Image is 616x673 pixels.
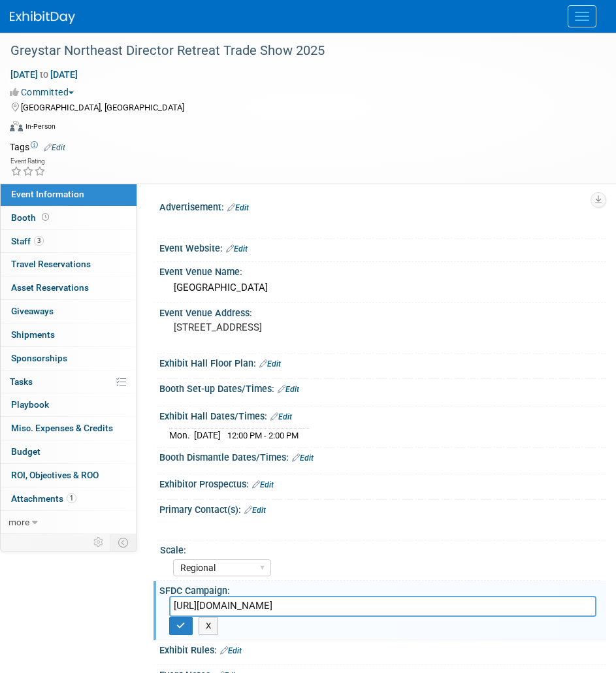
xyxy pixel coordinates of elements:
span: 12:00 PM - 2:00 PM [227,431,299,440]
div: Exhibitor Prospectus: [159,474,606,491]
a: Edit [270,412,292,421]
div: In-Person [25,122,56,131]
button: Menu [568,5,596,27]
a: Shipments [1,323,137,346]
a: ROI, Objectives & ROO [1,464,137,487]
div: Event Venue Name: [159,262,606,278]
div: Exhibit Rules: [159,640,606,657]
img: Format-Inperson.png [10,121,23,131]
td: Toggle Event Tabs [110,534,137,551]
a: Travel Reservations [1,253,137,276]
span: Budget [11,446,41,457]
button: Committed [10,86,79,99]
a: Edit [252,480,274,489]
div: SFDC Campaign: [159,581,606,597]
div: [GEOGRAPHIC_DATA] [169,278,596,298]
div: Exhibit Hall Dates/Times: [159,406,606,423]
a: Sponsorships [1,347,137,370]
span: Event Information [11,189,84,199]
td: Tags [10,140,65,154]
span: Shipments [11,329,55,340]
td: Personalize Event Tab Strip [88,534,110,551]
a: Booth [1,206,137,229]
a: Tasks [1,370,137,393]
a: Edit [44,143,65,152]
span: Travel Reservations [11,259,91,269]
a: Edit [226,244,248,254]
div: Scale: [160,540,600,557]
a: Attachments1 [1,487,137,510]
span: [GEOGRAPHIC_DATA], [GEOGRAPHIC_DATA] [21,103,184,112]
a: Edit [292,453,314,463]
a: more [1,511,137,534]
div: Event Format [10,119,600,139]
a: Staff3 [1,230,137,253]
span: Playbook [11,399,49,410]
div: Exhibit Hall Floor Plan: [159,353,606,370]
div: Primary Contact(s): [159,500,606,517]
a: Edit [259,359,281,369]
span: [DATE] [DATE] [10,69,78,80]
a: Edit [278,385,299,394]
span: Booth [11,212,52,223]
a: Edit [220,646,242,655]
span: Sponsorships [11,353,67,363]
a: Playbook [1,393,137,416]
div: Event Rating [10,158,46,165]
div: Advertisement: [159,197,606,214]
img: ExhibitDay [10,11,75,24]
td: Mon. [169,429,194,442]
span: Giveaways [11,306,54,316]
a: Event Information [1,183,137,206]
div: Booth Set-up Dates/Times: [159,379,606,396]
a: Misc. Expenses & Credits [1,417,137,440]
span: Booth not reserved yet [39,212,52,222]
a: Budget [1,440,137,463]
span: Tasks [10,376,33,387]
td: [DATE] [194,429,221,442]
span: more [8,517,29,527]
a: Edit [227,203,249,212]
span: Misc. Expenses & Credits [11,423,113,433]
span: 1 [67,493,76,503]
a: Asset Reservations [1,276,137,299]
pre: [STREET_ADDRESS] [174,321,592,333]
span: ROI, Objectives & ROO [11,470,99,480]
div: Event Venue Address: [159,303,606,320]
a: Edit [244,506,266,515]
span: Asset Reservations [11,282,89,293]
button: X [199,617,219,635]
div: Greystar Northeast Director Retreat Trade Show 2025 [6,39,590,63]
a: Giveaways [1,300,137,323]
span: Attachments [11,493,76,504]
div: Event Website: [159,238,606,255]
span: 3 [34,236,44,246]
span: Staff [11,236,44,246]
div: Booth Dismantle Dates/Times: [159,448,606,465]
span: to [38,69,50,80]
